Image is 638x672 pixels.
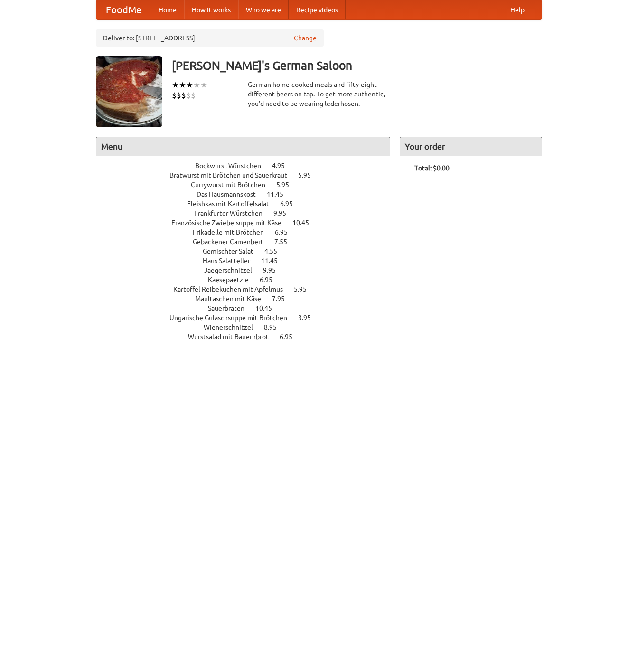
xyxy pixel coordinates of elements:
span: 11.45 [261,257,287,265]
a: Help [503,0,532,19]
a: Haus Salatteller 11.45 [203,257,295,265]
span: 6.95 [260,276,282,284]
a: Home [151,0,184,19]
a: FoodMe [96,0,151,19]
a: Sauerbraten 10.45 [208,304,290,312]
li: $ [172,90,177,101]
a: Maultaschen mit Käse 7.95 [195,295,302,303]
a: Who we are [238,0,289,19]
a: Ungarische Gulaschsuppe mit Brötchen 3.95 [169,314,328,322]
span: Kaesepaetzle [208,276,258,284]
li: $ [186,90,191,101]
span: Kartoffel Reibekuchen mit Apfelmus [173,285,292,293]
a: Frankfurter Würstchen 9.95 [194,209,304,217]
a: Bratwurst mit Brötchen und Sauerkraut 5.95 [169,171,328,179]
span: 9.95 [263,266,285,274]
span: Wienerschnitzel [204,323,263,331]
span: Maultaschen mit Käse [195,295,271,303]
div: Deliver to: [STREET_ADDRESS] [96,29,324,47]
span: 8.95 [264,323,286,331]
span: 4.95 [272,162,294,170]
a: Fleishkas mit Kartoffelsalat 6.95 [187,200,310,208]
span: 5.95 [294,285,316,293]
span: Gemischter Salat [203,247,263,255]
a: Kartoffel Reibekuchen mit Apfelmus 5.95 [173,285,324,293]
a: Gebackener Camenbert 7.55 [193,238,305,246]
li: $ [181,90,186,101]
span: Bratwurst mit Brötchen und Sauerkraut [169,171,297,179]
h3: [PERSON_NAME]'s German Saloon [172,56,542,75]
span: Frikadelle mit Brötchen [193,228,273,236]
a: Recipe videos [289,0,346,19]
span: 6.95 [275,228,297,236]
span: 6.95 [280,333,302,341]
a: Das Hausmannskost 11.45 [197,190,301,198]
span: 9.95 [273,209,296,217]
span: Sauerbraten [208,304,254,312]
span: Frankfurter Würstchen [194,209,272,217]
span: Französische Zwiebelsuppe mit Käse [171,219,291,227]
span: 10.45 [292,219,319,227]
a: Gemischter Salat 4.55 [203,247,295,255]
span: Currywurst mit Brötchen [191,181,275,189]
span: 11.45 [267,190,293,198]
h4: Menu [96,137,390,156]
a: Frikadelle mit Brötchen 6.95 [193,228,305,236]
span: 5.95 [298,171,320,179]
a: Kaesepaetzle 6.95 [208,276,290,284]
li: ★ [186,80,193,90]
span: Fleishkas mit Kartoffelsalat [187,200,279,208]
span: Haus Salatteller [203,257,260,265]
a: How it works [184,0,238,19]
span: Jaegerschnitzel [204,266,262,274]
span: 7.95 [272,295,294,303]
div: German home-cooked meals and fifty-eight different beers on tap. To get more authentic, you'd nee... [248,80,390,108]
li: $ [191,90,196,101]
a: Bockwurst Würstchen 4.95 [195,162,302,170]
a: Currywurst mit Brötchen 5.95 [191,181,307,189]
li: $ [177,90,181,101]
a: Französische Zwiebelsuppe mit Käse 10.45 [171,219,327,227]
span: 3.95 [298,314,320,322]
b: Total: $0.00 [414,164,450,172]
a: Change [294,33,317,43]
span: 7.55 [274,238,297,246]
span: Das Hausmannskost [197,190,265,198]
span: Bockwurst Würstchen [195,162,271,170]
li: ★ [200,80,207,90]
a: Wienerschnitzel 8.95 [204,323,294,331]
span: Ungarische Gulaschsuppe mit Brötchen [169,314,297,322]
li: ★ [179,80,186,90]
span: 10.45 [255,304,281,312]
a: Wurstsalad mit Bauernbrot 6.95 [188,333,310,341]
img: angular.jpg [96,56,162,127]
span: 4.55 [264,247,287,255]
span: 5.95 [276,181,299,189]
h4: Your order [400,137,542,156]
li: ★ [172,80,179,90]
a: Jaegerschnitzel 9.95 [204,266,293,274]
li: ★ [193,80,200,90]
span: Wurstsalad mit Bauernbrot [188,333,278,341]
span: 6.95 [280,200,302,208]
span: Gebackener Camenbert [193,238,273,246]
